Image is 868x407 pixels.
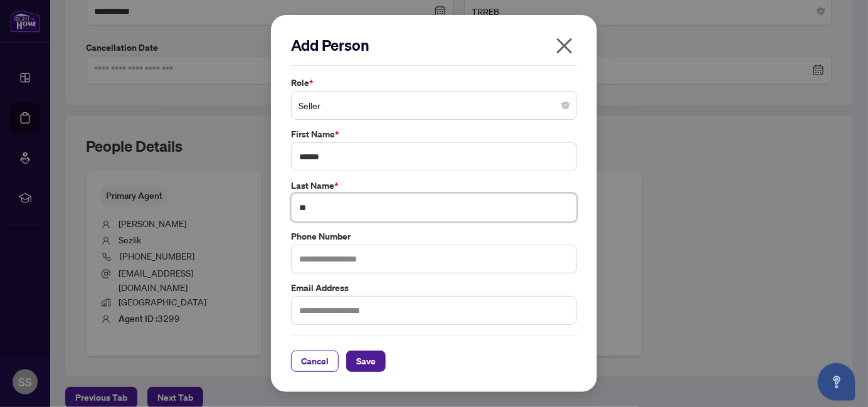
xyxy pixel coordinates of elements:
[291,76,577,90] label: Role
[291,230,577,243] label: Phone Number
[818,363,855,401] button: Open asap
[291,35,577,55] h2: Add Person
[554,36,574,56] span: close
[291,179,577,193] label: Last Name
[299,93,569,117] span: Seller
[291,127,577,141] label: First Name
[301,351,329,371] span: Cancel
[356,351,376,371] span: Save
[562,102,569,109] span: close-circle
[291,281,577,295] label: Email Address
[346,351,386,372] button: Save
[291,351,339,372] button: Cancel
